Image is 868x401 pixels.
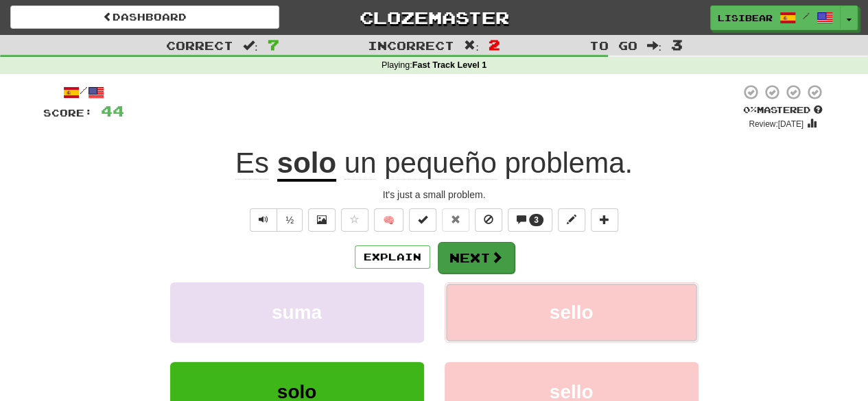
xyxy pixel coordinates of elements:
[166,38,233,52] span: Correct
[344,147,377,180] span: un
[504,147,624,180] span: problema
[534,215,539,225] span: 3
[235,147,269,180] span: Es
[277,208,303,232] button: ½
[409,208,436,232] button: Set this sentence to 100% Mastered (alt+m)
[277,147,336,182] u: solo
[374,208,403,232] button: 🧠
[718,12,773,24] span: LisiBear
[558,208,585,232] button: Edit sentence (alt+d)
[803,11,810,21] span: /
[43,188,825,202] div: It's just a small problem.
[445,282,699,342] button: sello
[591,208,618,232] button: Add to collection (alt+a)
[336,147,633,180] span: .
[646,40,661,51] span: :
[743,104,757,115] span: 0 %
[247,208,303,232] div: Text-to-speech controls
[341,208,368,232] button: Favorite sentence (alt+f)
[412,60,487,70] strong: Fast Track Level 1
[464,40,479,51] span: :
[475,208,502,232] button: Ignore sentence (alt+i)
[243,40,258,51] span: :
[438,242,515,274] button: Next
[250,208,277,232] button: Play sentence audio (ctl+space)
[368,38,454,52] span: Incorrect
[384,147,497,180] span: pequeño
[442,208,469,232] button: Reset to 0% Mastered (alt+r)
[170,282,424,342] button: suma
[272,302,322,323] span: suma
[300,5,569,29] a: Clozemaster
[43,84,124,101] div: /
[308,208,336,232] button: Show image (alt+x)
[710,5,841,30] a: LisiBear /
[671,36,683,53] span: 3
[268,36,279,53] span: 7
[740,104,825,117] div: Mastered
[589,38,637,52] span: To go
[355,245,430,269] button: Explain
[43,107,93,119] span: Score:
[101,102,124,119] span: 44
[10,5,279,29] a: Dashboard
[749,119,804,129] small: Review: [DATE]
[508,208,552,232] button: 3
[550,302,594,323] span: sello
[489,36,500,53] span: 2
